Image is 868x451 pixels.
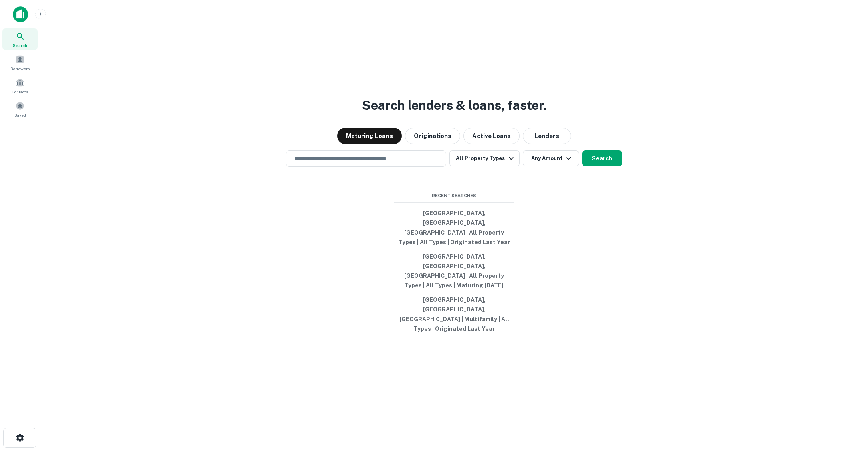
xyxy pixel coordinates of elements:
button: Lenders [523,128,571,144]
span: Recent Searches [394,192,514,199]
button: Maturing Loans [337,128,402,144]
h3: Search lenders & loans, faster. [362,96,546,115]
button: Search [582,150,622,166]
a: Contacts [2,75,38,97]
button: [GEOGRAPHIC_DATA], [GEOGRAPHIC_DATA], [GEOGRAPHIC_DATA] | All Property Types | All Types | Origin... [394,206,514,249]
span: Saved [14,112,26,118]
img: capitalize-icon.png [13,6,28,22]
button: [GEOGRAPHIC_DATA], [GEOGRAPHIC_DATA], [GEOGRAPHIC_DATA] | All Property Types | All Types | Maturi... [394,249,514,293]
span: Contacts [12,89,28,95]
span: Search [13,42,27,49]
a: Search [2,28,38,50]
button: Active Loans [463,128,520,144]
span: Borrowers [10,65,30,72]
a: Saved [2,98,38,120]
a: Borrowers [2,52,38,73]
iframe: Chat Widget [828,387,868,425]
button: Any Amount [523,150,579,166]
button: All Property Types [449,150,519,166]
button: [GEOGRAPHIC_DATA], [GEOGRAPHIC_DATA], [GEOGRAPHIC_DATA] | Multifamily | All Types | Originated La... [394,293,514,336]
button: Originations [405,128,460,144]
